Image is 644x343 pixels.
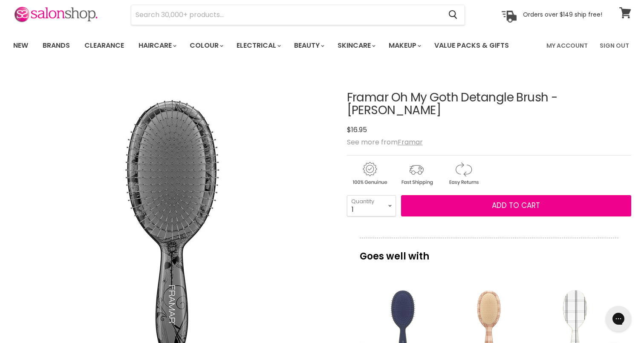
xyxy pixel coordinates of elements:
a: New [7,37,35,55]
p: Goes well with [360,238,618,266]
h1: Framar Oh My Goth Detangle Brush - [PERSON_NAME] [347,91,631,118]
button: Search [442,5,465,25]
a: Framar [398,137,423,147]
img: returns.gif [441,161,486,187]
select: Quantity [347,195,396,216]
input: Search [131,5,442,25]
a: Electrical [230,37,286,55]
a: Skincare [331,37,381,55]
a: Beauty [288,37,329,55]
form: Product [131,5,465,25]
a: Value Packs & Gifts [428,37,515,55]
a: My Account [541,37,593,55]
nav: Main [3,33,642,58]
a: Makeup [382,37,426,55]
a: Haircare [132,37,182,55]
button: Add to cart [401,195,631,216]
iframe: Gorgias live chat messenger [601,303,635,334]
a: Clearance [78,37,130,55]
img: genuine.gif [347,161,392,187]
a: Colour [183,37,228,55]
p: Orders over $149 ship free! [523,11,602,18]
a: Brands [36,37,76,55]
span: Add to cart [492,200,540,210]
ul: Main menu [7,33,528,58]
span: $16.95 [347,125,367,135]
img: shipping.gif [394,161,439,187]
span: See more from [347,137,423,147]
a: Sign Out [595,37,634,55]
